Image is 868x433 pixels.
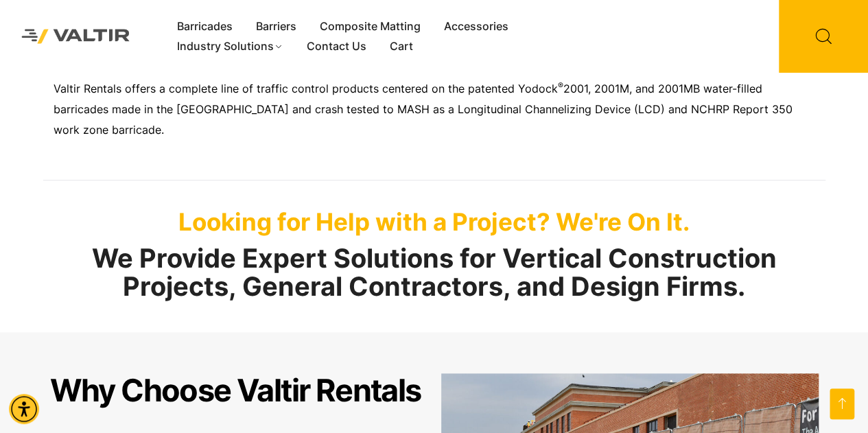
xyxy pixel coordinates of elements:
h2: We Provide Expert Solutions for Vertical Construction Projects, General Contractors, and Design F... [43,244,825,302]
a: Composite Matting [308,16,432,36]
h2: Why Choose Valtir Rentals [50,373,421,408]
span: 2001, 2001M, and 2001MB water-filled barricades made in the [GEOGRAPHIC_DATA] and crash tested to... [54,82,793,137]
sup: ® [558,80,563,91]
a: Cart [378,36,425,57]
p: Looking for Help with a Project? We're On It. [43,207,825,236]
span: Valtir Rentals offers a complete line of traffic control products centered on the patented Yodock [54,82,558,95]
a: Industry Solutions [165,36,295,57]
div: Accessibility Menu [9,394,39,424]
a: Barriers [244,16,308,36]
a: Contact Us [295,36,378,57]
a: Accessories [432,16,520,36]
a: Barricades [165,16,244,36]
a: Open this option [830,388,854,419]
img: Valtir Rentals [10,18,141,55]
